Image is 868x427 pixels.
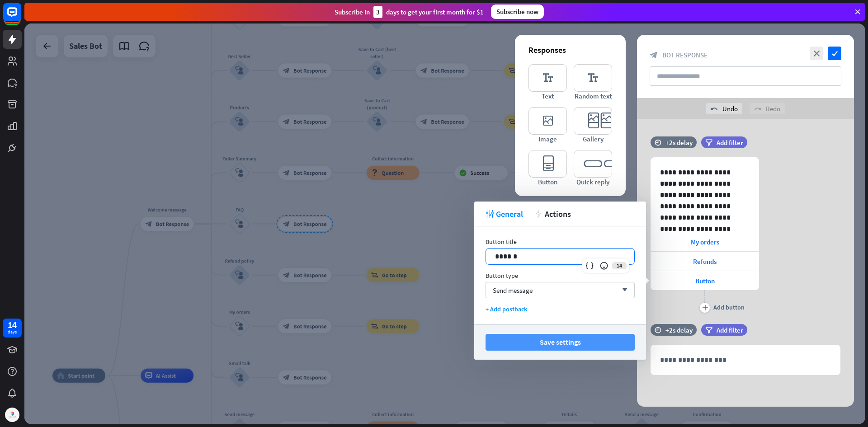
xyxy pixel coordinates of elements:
[8,329,17,335] div: days
[693,257,717,266] span: Refunds
[705,327,712,333] i: filter
[665,138,693,147] div: +2s delay
[705,139,712,146] i: filter
[655,139,661,145] i: time
[691,238,719,246] span: My orders
[496,209,523,219] span: General
[7,4,34,31] button: Open LiveChat chat widget
[545,209,571,219] span: Actions
[486,210,494,218] i: tweak
[491,5,544,19] div: Subscribe now
[702,305,708,310] i: plus
[754,105,761,113] i: redo
[750,103,785,114] div: Redo
[665,326,693,334] div: +2s delay
[810,47,823,60] i: close
[8,321,17,329] div: 14
[335,6,484,18] div: Subscribe in days to get your first month for $1
[486,334,635,351] button: Save settings
[828,47,841,60] i: check
[618,287,627,293] i: arrow_down
[650,51,658,59] i: block_bot_response
[662,51,708,59] span: Bot Response
[717,138,743,147] span: Add filter
[486,238,635,246] div: Button title
[713,303,745,311] div: Add button
[373,6,382,18] div: 3
[695,277,715,285] span: Button
[486,272,635,280] div: Button type
[655,327,661,333] i: time
[534,210,542,218] i: action
[486,305,635,313] div: + Add postback
[493,286,533,295] span: Send message
[717,326,743,334] span: Add filter
[706,103,742,114] div: Undo
[711,105,718,113] i: undo
[3,319,22,338] a: 14 days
